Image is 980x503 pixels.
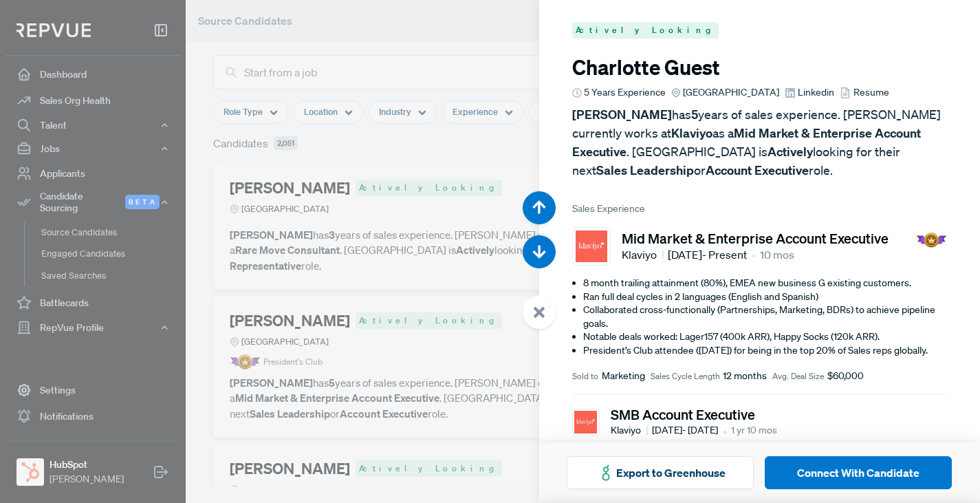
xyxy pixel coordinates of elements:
[827,369,864,383] span: $60,000
[691,107,698,122] strong: 5
[706,162,809,178] strong: Account Executive
[668,246,747,263] span: [DATE] - Present
[583,290,947,304] li: Ran full deal cycles in 2 languages (English and Spanish)
[853,85,889,100] span: Resume
[683,85,779,100] span: [GEOGRAPHIC_DATA]
[723,369,767,383] span: 12 months
[723,422,727,439] article: •
[785,85,834,100] a: Linkedin
[572,55,947,80] h3: Charlotte Guest
[576,231,607,262] img: Klaviyo
[602,369,645,383] span: Marketing
[611,406,777,422] h5: SMB Account Executive
[671,125,712,141] strong: Klaviyo
[731,423,777,438] span: 1 yr 10 mos
[772,370,824,383] span: Avg. Deal Size
[752,246,756,263] article: •
[622,230,889,246] h5: Mid Market & Enterprise Account Executive
[583,330,947,344] li: Notable deals worked: Lager157 (400k ARR), Happy Socks (120k ARR).
[652,423,718,438] span: [DATE] - [DATE]
[572,370,598,383] span: Sold to
[583,344,947,358] li: President’s Club attendee ([DATE]) for being in the top 20% of Sales reps globally.
[572,107,672,122] strong: [PERSON_NAME]
[572,105,947,180] p: has years of sales experience. [PERSON_NAME] currently works at as a . [GEOGRAPHIC_DATA] is looki...
[584,85,666,100] span: 5 Years Experience
[583,303,947,330] li: Collaborated cross-functionally (Partnerships, Marketing, BDRs) to achieve pipeline goals.
[916,233,947,248] img: President Badge
[767,144,813,160] strong: Actively
[572,22,719,39] span: Actively Looking
[574,411,597,434] img: Klaviyo
[651,370,720,383] span: Sales Cycle Length
[760,246,794,263] span: 10 mos
[798,85,834,100] span: Linkedin
[622,246,664,263] span: Klaviyo
[840,85,889,100] a: Resume
[567,456,754,489] button: Export to Greenhouse
[583,277,947,290] li: 8 month trailing attainment (80%), EMEA new business G existing customers.
[611,423,648,438] span: Klaviyo
[572,125,921,160] strong: Mid Market & Enterprise Account Executive
[572,202,947,216] span: Sales Experience
[765,456,952,489] button: Connect With Candidate
[596,162,694,178] strong: Sales Leadership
